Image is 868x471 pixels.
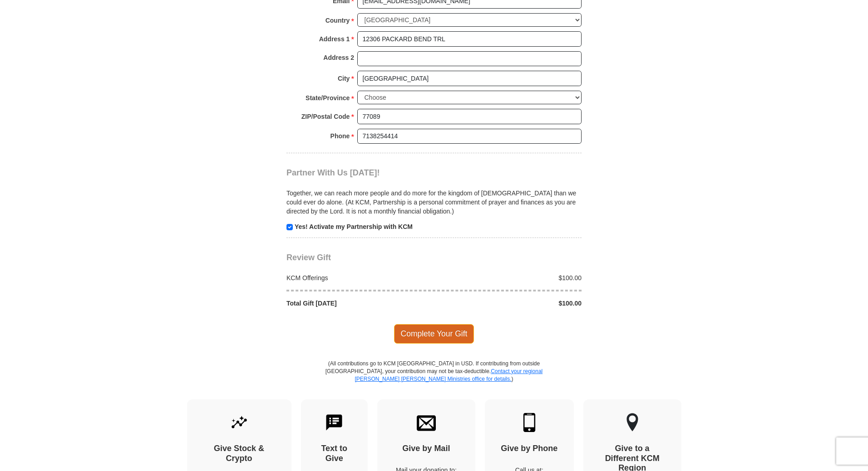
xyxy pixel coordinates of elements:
[282,299,434,308] div: Total Gift [DATE]
[295,223,413,230] strong: Yes! Activate my Partnership with KCM
[394,324,474,343] span: Complete Your Gift
[286,253,331,262] span: Review Gift
[317,444,352,463] h4: Text to Give
[286,168,380,177] span: Partner With Us [DATE]!
[325,360,543,399] p: (All contributions go to KCM [GEOGRAPHIC_DATA] in USD. If contributing from outside [GEOGRAPHIC_D...
[306,92,350,104] strong: State/Province
[434,273,587,282] div: $100.00
[434,299,587,308] div: $100.00
[501,444,558,454] h4: Give by Phone
[417,413,436,432] img: envelope.svg
[355,368,542,382] a: Contact your regional [PERSON_NAME] [PERSON_NAME] Ministries office for details.
[301,110,350,123] strong: ZIP/Postal Code
[319,33,350,45] strong: Address 1
[626,413,639,432] img: other-region
[520,413,539,432] img: mobile.svg
[323,51,354,64] strong: Address 2
[203,444,276,463] h4: Give Stock & Crypto
[325,14,350,27] strong: Country
[286,189,582,216] p: Together, we can reach more people and do more for the kingdom of [DEMOGRAPHIC_DATA] than we coul...
[230,413,249,432] img: give-by-stock.svg
[338,72,350,85] strong: City
[393,444,459,454] h4: Give by Mail
[330,130,350,142] strong: Phone
[325,413,344,432] img: text-to-give.svg
[282,273,434,282] div: KCM Offerings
